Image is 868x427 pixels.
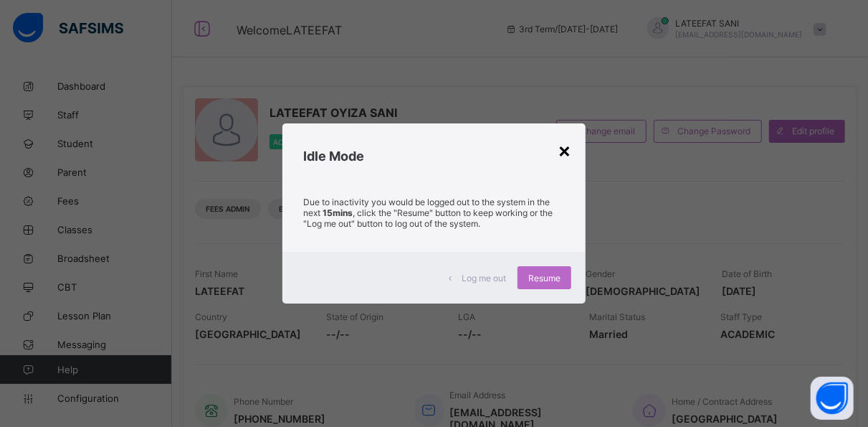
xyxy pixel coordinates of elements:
[811,377,854,420] button: Open asap
[304,197,565,229] p: Due to inactivity you would be logged out to the system in the next , click the "Resume" button t...
[528,273,561,283] span: Resume
[304,149,565,164] h2: Idle Mode
[323,207,353,218] strong: 15mins
[558,138,571,162] div: ×
[462,273,506,283] span: Log me out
